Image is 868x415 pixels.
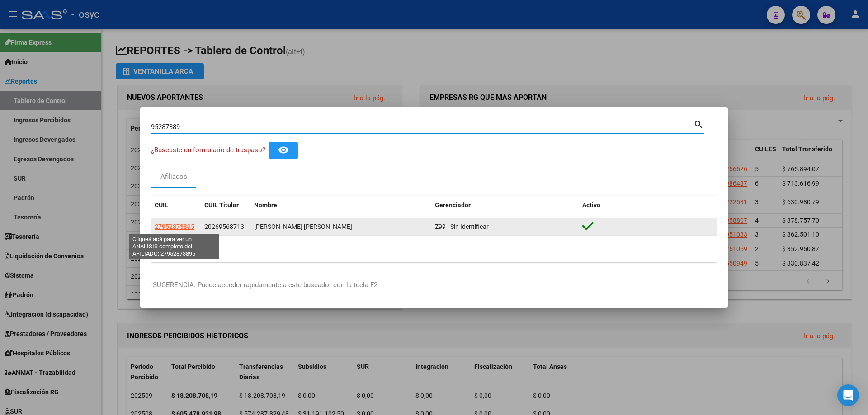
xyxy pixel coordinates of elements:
span: Gerenciador [435,201,471,209]
div: [PERSON_NAME] [PERSON_NAME] - [254,222,428,232]
mat-icon: search [693,118,704,129]
datatable-header-cell: Activo [579,196,717,215]
datatable-header-cell: Nombre [250,196,431,215]
span: 20269568713 [204,223,244,230]
datatable-header-cell: CUIL [151,196,201,215]
div: Afiliados [160,172,187,182]
datatable-header-cell: CUIL Titular [201,196,250,215]
mat-icon: remove_red_eye [278,145,289,155]
span: CUIL [155,201,168,209]
span: Activo [582,201,600,209]
div: Open Intercom Messenger [837,384,859,406]
span: 27952873895 [155,223,194,230]
span: ¿Buscaste un formulario de traspaso? - [151,146,269,154]
p: -SUGERENCIA: Puede acceder rapidamente a este buscador con la tecla F2- [151,280,717,290]
span: Z99 - Sin Identificar [435,223,489,230]
span: Nombre [254,201,277,209]
datatable-header-cell: Gerenciador [431,196,579,215]
div: 1 total [151,239,717,262]
span: CUIL Titular [204,201,239,209]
